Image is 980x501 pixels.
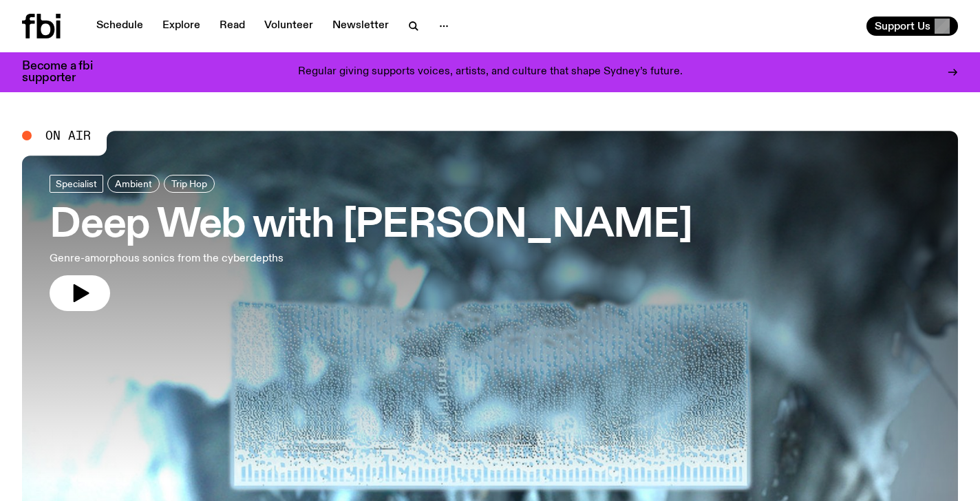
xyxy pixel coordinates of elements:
[324,17,397,36] a: Newsletter
[50,206,692,245] h3: Deep Web with [PERSON_NAME]
[875,20,930,32] span: Support Us
[211,17,253,36] a: Read
[88,17,151,36] a: Schedule
[22,61,110,84] h3: Become a fbi supporter
[256,17,321,36] a: Volunteer
[115,178,152,189] span: Ambient
[45,129,91,142] span: On Air
[107,175,160,193] a: Ambient
[154,17,209,36] a: Explore
[50,250,402,267] p: Genre-amorphous sonics from the cyberdepths
[298,66,683,78] p: Regular giving supports voices, artists, and culture that shape Sydney’s future.
[866,17,958,36] button: Support Us
[164,175,215,193] a: Trip Hop
[50,175,103,193] a: Specialist
[50,175,692,311] a: Deep Web with [PERSON_NAME]Genre-amorphous sonics from the cyberdepths
[56,178,97,189] span: Specialist
[171,178,207,189] span: Trip Hop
